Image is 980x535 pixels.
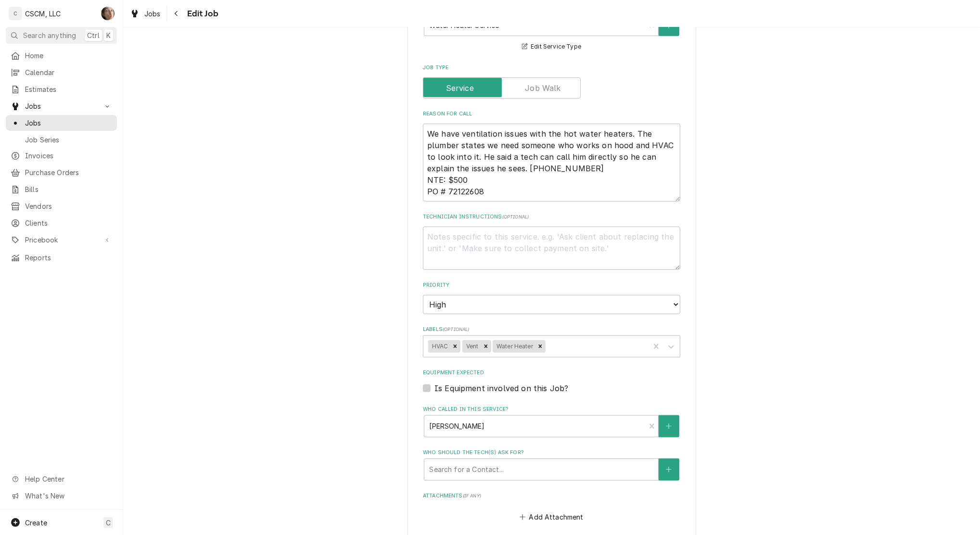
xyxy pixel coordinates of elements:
[184,7,218,20] span: Edit Job
[6,148,117,164] a: Invoices
[666,466,672,473] svg: Create New Contact
[87,30,100,40] span: Ctrl
[6,250,117,266] a: Reports
[462,340,481,353] div: Vent
[423,213,680,221] label: Technician Instructions
[423,369,680,377] label: Equipment Expected
[518,510,585,524] button: Add Attachment
[6,181,117,197] a: Bills
[25,135,112,145] span: Job Series
[423,326,680,357] div: Labels
[101,7,115,20] div: Serra Heyen's Avatar
[450,340,460,353] div: Remove HVAC
[25,218,112,228] span: Clients
[144,9,161,19] span: Jobs
[423,110,680,202] div: Reason For Call
[463,493,481,498] span: ( if any )
[101,7,115,20] div: SH
[423,64,680,72] label: Job Type
[423,64,680,98] div: Job Type
[6,488,117,504] a: Go to What's New
[6,115,117,131] a: Jobs
[521,40,583,52] button: Edit Service Type
[423,326,680,333] label: Labels
[502,214,529,219] span: ( optional )
[25,201,112,211] span: Vendors
[428,340,450,353] div: HVAC
[6,48,117,64] a: Home
[25,235,98,245] span: Pricebook
[25,51,112,61] span: Home
[423,449,680,457] label: Who should the tech(s) ask for?
[25,253,112,263] span: Reports
[423,449,680,480] div: Who should the tech(s) ask for?
[9,7,22,20] div: C
[659,459,679,481] button: Create New Contact
[535,340,546,353] div: Remove Water Heater
[25,67,112,77] span: Calendar
[25,474,111,484] span: Help Center
[423,281,680,314] div: Priority
[434,382,568,394] label: Is Equipment involved on this Job?
[423,369,680,394] div: Equipment Expected
[423,406,680,437] div: Who called in this service?
[169,6,184,21] button: Navigate back
[6,27,117,44] button: Search anythingCtrlK
[423,492,680,524] div: Attachments
[25,118,112,128] span: Jobs
[493,340,535,353] div: Water Heater
[25,151,112,161] span: Invoices
[25,519,47,527] span: Create
[25,491,111,501] span: What's New
[6,165,117,180] a: Purchase Orders
[659,415,679,437] button: Create New Contact
[25,84,112,94] span: Estimates
[6,471,117,487] a: Go to Help Center
[6,232,117,248] a: Go to Pricebook
[423,213,680,270] div: Technician Instructions
[25,9,61,19] div: CSCM, LLC
[6,98,117,114] a: Go to Jobs
[423,5,680,52] div: Service Type
[423,281,680,289] label: Priority
[481,340,491,353] div: Remove Vent
[23,30,76,40] span: Search anything
[423,110,680,118] label: Reason For Call
[25,167,112,178] span: Purchase Orders
[423,124,680,202] textarea: We have ventilation issues with the hot water heaters. The plumber states we need someone who wor...
[423,406,680,413] label: Who called in this service?
[6,215,117,231] a: Clients
[106,30,111,40] span: K
[443,327,470,332] span: ( optional )
[6,64,117,80] a: Calendar
[25,184,112,194] span: Bills
[6,198,117,214] a: Vendors
[6,132,117,148] a: Job Series
[126,6,165,22] a: Jobs
[666,423,672,430] svg: Create New Contact
[6,81,117,97] a: Estimates
[423,492,680,500] label: Attachments
[25,101,98,111] span: Jobs
[106,518,111,528] span: C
